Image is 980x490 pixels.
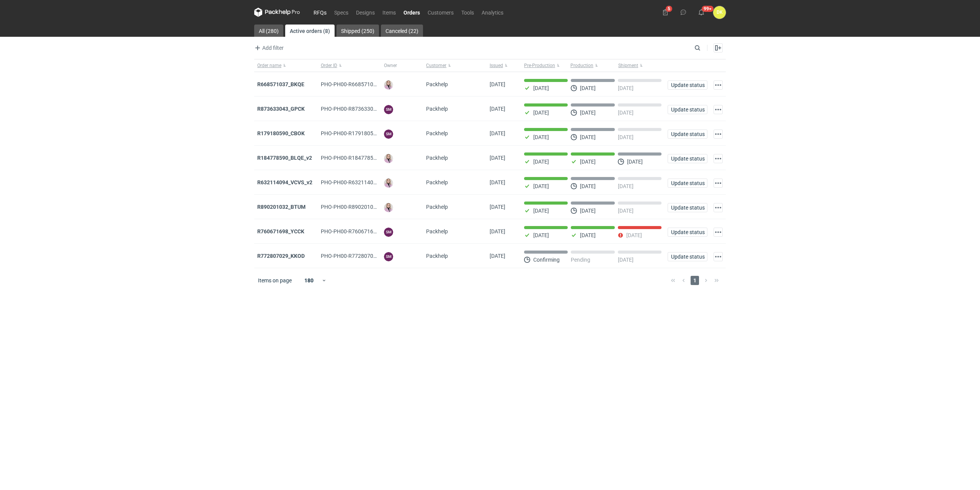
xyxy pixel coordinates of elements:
a: R760671698_YCCK [257,228,304,234]
p: [DATE] [580,134,596,140]
a: R184778590_BLQE_v2 [257,155,312,161]
p: [DATE] [533,183,549,189]
button: Actions [714,105,723,114]
span: Packhelp [426,155,448,161]
button: Order name [254,59,318,72]
span: Packhelp [426,204,448,210]
p: [DATE] [533,159,549,165]
span: PHO-PH00-R890201032_BTUM [321,204,396,210]
p: [DATE] [618,134,634,140]
span: Pre-Production [524,62,555,69]
span: Update status [671,131,704,137]
button: DK [713,6,726,19]
span: PHO-PH00-R184778590_BLQE_V2 [321,155,404,161]
p: [DATE] [580,208,596,214]
button: Update status [668,154,707,163]
button: Actions [714,80,723,90]
p: [DATE] [533,134,549,140]
p: [DATE] [580,159,596,165]
p: [DATE] [533,208,549,214]
figcaption: SM [384,252,393,261]
svg: Packhelp Pro [254,8,300,17]
span: Add filter [253,43,284,52]
span: Update status [671,107,704,112]
a: Active orders (8) [285,25,335,37]
p: [DATE] [580,85,596,91]
p: [DATE] [618,85,634,91]
a: R772807029_KKOD [257,253,305,259]
button: Update status [668,203,707,212]
span: Packhelp [426,179,448,185]
span: PHO-PH00-R873633043_GPCK [321,106,396,112]
span: PHO-PH00-R772807029_KKOD [321,253,396,259]
span: Packhelp [426,253,448,259]
span: Order ID [321,62,337,69]
img: Klaudia Wiśniewska [384,179,393,188]
span: Items on page [258,277,292,284]
span: 1 [691,276,699,285]
button: Add filter [253,43,284,52]
p: [DATE] [618,257,634,263]
a: All (280) [254,25,283,37]
button: Production [569,59,617,72]
button: Actions [714,228,723,237]
span: Packhelp [426,106,448,112]
button: Update status [668,80,707,90]
div: 180 [297,275,322,286]
a: Designs [352,8,379,17]
figcaption: SM [384,129,393,139]
button: Pre-Production [521,59,569,72]
span: Owner [384,62,397,69]
p: [DATE] [618,183,634,189]
p: [DATE] [533,232,549,238]
button: Update status [668,105,707,114]
button: Order ID [318,59,381,72]
p: [DATE] [533,85,549,91]
input: Search [693,43,717,52]
button: Update status [668,129,707,139]
a: Orders [400,8,424,17]
a: R632114094_VCVS_v2 [257,179,312,185]
p: Pending [571,257,590,263]
a: Canceled (22) [381,25,423,37]
span: PHO-PH00-R760671698_YCCK [321,228,395,234]
img: Klaudia Wiśniewska [384,80,393,90]
span: Update status [671,254,704,259]
p: [DATE] [533,110,549,116]
button: 99+ [695,6,707,18]
span: Packhelp [426,228,448,234]
a: R873633043_GPCK [257,106,305,112]
a: Tools [457,8,478,17]
button: Issued [487,59,521,72]
p: [DATE] [618,110,634,116]
span: Update status [671,82,704,88]
span: 18/09/2025 [490,155,505,161]
a: R668571037_BKQE [257,81,304,87]
span: Update status [671,180,704,186]
span: PHO-PH00-R179180590_CBOK [321,130,396,136]
button: Customer [423,59,487,72]
span: Issued [490,62,503,69]
a: Shipped (250) [336,25,379,37]
button: 5 [659,6,671,18]
button: Update status [668,179,707,188]
span: Packhelp [426,130,448,136]
a: Customers [424,8,457,17]
span: 02/10/2025 [490,81,505,87]
a: Items [379,8,400,17]
a: RFQs [310,8,330,17]
span: 18/09/2025 [490,179,505,185]
span: 22/09/2025 [490,130,505,136]
span: 25/09/2025 [490,106,505,112]
a: R179180590_CBOK [257,130,305,136]
p: [DATE] [580,232,596,238]
a: R890201032_BTUM [257,204,305,210]
span: 05/09/2025 [490,228,505,234]
span: Update status [671,229,704,235]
